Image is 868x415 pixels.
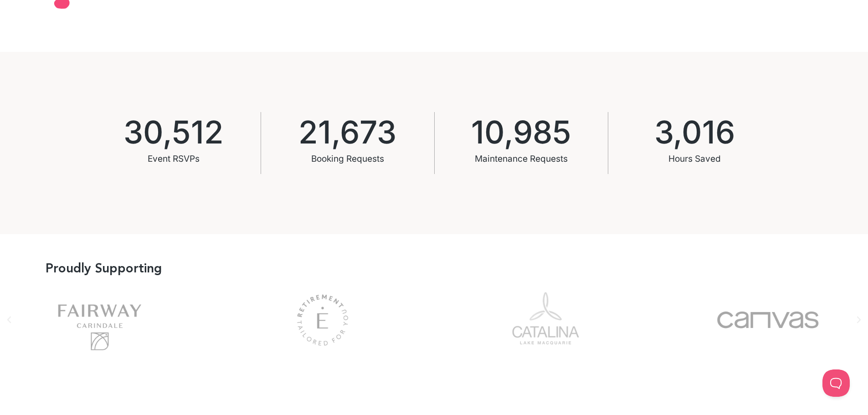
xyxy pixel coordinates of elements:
span: 21,673 [298,117,396,148]
div: Previous slide [5,315,14,324]
div: Event RSVPs [123,148,224,170]
h3: Proudly Supporting [46,262,162,275]
span: 3,016 [654,117,735,148]
div: 6 / 14 [223,283,423,357]
div: Picture2 [446,283,646,357]
span: 10,985 [471,117,571,148]
div: 7 / 14 [446,283,646,357]
div: 8 / 14 [668,283,868,357]
span: 30,512 [123,117,224,148]
div: Next slide [854,315,863,324]
div: Esp [223,283,423,357]
div: Hours Saved [654,148,735,170]
div: Maintenance Requests [471,148,571,170]
div: Booking Requests [298,148,396,170]
iframe: Toggle Customer Support [822,369,850,397]
div: Canvas [668,283,868,357]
